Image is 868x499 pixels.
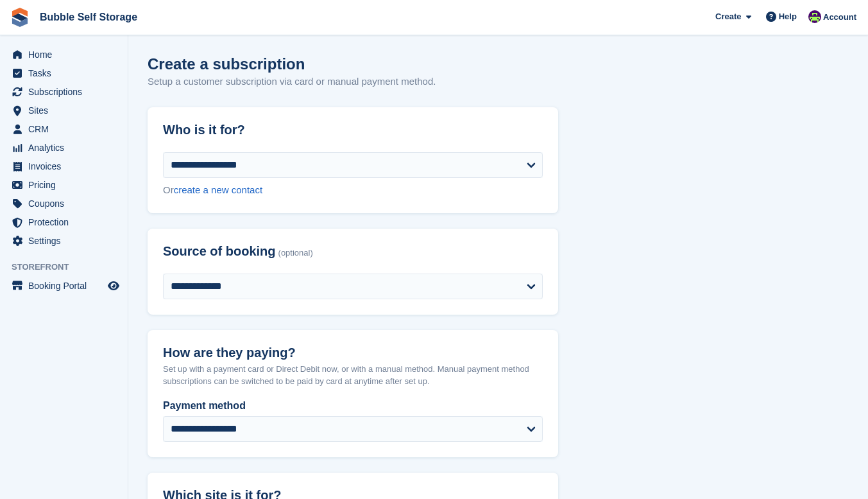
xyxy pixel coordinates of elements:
[6,83,121,101] a: menu
[28,195,105,213] span: Coupons
[6,232,121,250] a: menu
[12,261,128,274] span: Storefront
[10,8,30,27] img: stora-icon-8386f47178a22dfd0bd8f6a31ec36ba5ce8667c1dd55bd0f319d3a0aa187defe.svg
[6,101,121,119] a: menu
[28,232,105,250] span: Settings
[163,346,543,360] h2: How are they paying?
[35,6,142,28] a: Bubble Self Storage
[28,101,105,119] span: Sites
[6,195,121,213] a: menu
[808,10,821,23] img: Tom Gilmore
[6,277,121,295] a: menu
[28,83,105,101] span: Subscriptions
[779,10,797,23] span: Help
[715,10,741,23] span: Create
[6,120,121,138] a: menu
[28,46,105,64] span: Home
[28,213,105,231] span: Protection
[28,139,105,157] span: Analytics
[6,213,121,231] a: menu
[6,176,121,194] a: menu
[6,157,121,175] a: menu
[148,55,305,73] h1: Create a subscription
[163,398,543,414] label: Payment method
[6,139,121,157] a: menu
[28,157,105,175] span: Invoices
[163,123,543,137] h2: Who is it for?
[163,244,276,259] span: Source of booking
[28,120,105,138] span: CRM
[28,64,105,82] span: Tasks
[278,249,313,258] span: (optional)
[823,11,856,24] span: Account
[28,277,105,295] span: Booking Portal
[163,183,543,198] div: Or
[6,46,121,64] a: menu
[148,74,436,89] p: Setup a customer subscription via card or manual payment method.
[163,363,543,388] p: Set up with a payment card or Direct Debit now, or with a manual method. Manual payment method su...
[28,176,105,194] span: Pricing
[6,64,121,82] a: menu
[106,278,121,293] a: Preview store
[174,184,262,195] a: create a new contact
